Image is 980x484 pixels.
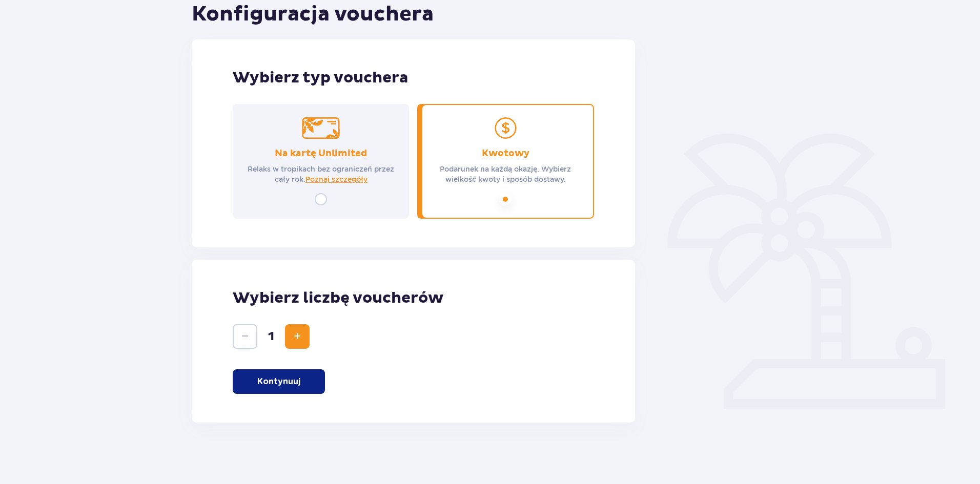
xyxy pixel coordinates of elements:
[233,324,257,349] button: Decrease
[482,148,529,160] p: Kwotowy
[259,329,283,344] span: 1
[275,148,367,160] p: Na kartę Unlimited
[233,288,594,308] p: Wybierz liczbę voucherów
[285,324,310,349] button: Increase
[242,164,400,184] p: Relaks w tropikach bez ograniczeń przez cały rok.
[233,369,325,394] button: Kontynuuj
[192,2,434,27] h1: Konfiguracja vouchera
[257,376,300,387] p: Kontynuuj
[426,164,584,184] p: Podarunek na każdą okazję. Wybierz wielkość kwoty i sposób dostawy.
[305,174,367,184] a: Poznaj szczegóły
[233,68,594,88] p: Wybierz typ vouchera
